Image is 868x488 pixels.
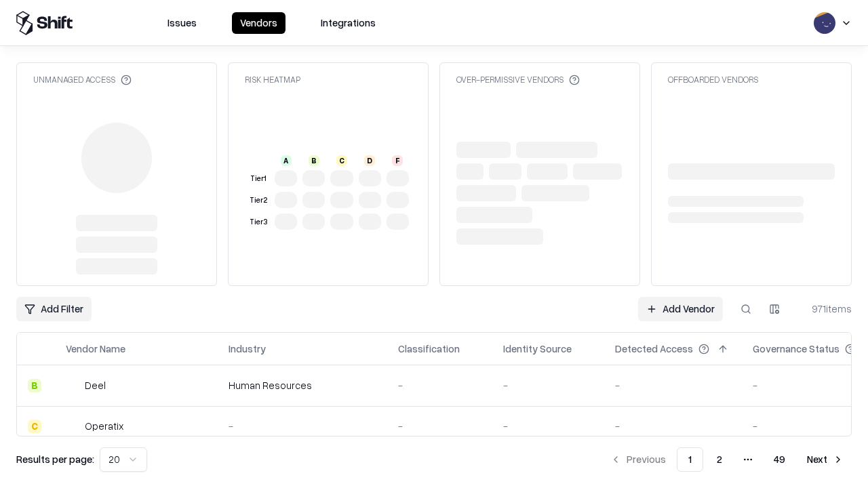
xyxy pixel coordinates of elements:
div: Vendor Name [66,342,125,356]
button: 49 [763,447,796,472]
div: Over-Permissive Vendors [456,74,580,85]
div: B [309,155,319,166]
img: Operatix [66,420,79,433]
div: Operatix [85,419,123,433]
div: - [398,378,481,392]
button: Add Filter [16,297,92,321]
div: Risk Heatmap [245,74,300,85]
div: Offboarded Vendors [668,74,758,85]
div: - [503,419,593,433]
div: - [615,419,731,433]
div: 971 items [797,302,852,316]
button: 2 [706,447,733,472]
div: Tier 2 [248,195,269,206]
div: F [392,155,403,166]
div: - [615,378,731,392]
button: Next [799,447,852,472]
p: Results per page: [16,452,94,466]
div: - [229,419,376,433]
button: Integrations [313,12,384,34]
div: B [28,379,41,392]
div: - [503,378,593,392]
div: C [336,155,347,166]
div: C [28,420,41,433]
div: Tier 3 [248,216,269,228]
div: Unmanaged Access [33,74,132,85]
div: A [281,155,292,166]
a: Add Vendor [638,297,723,321]
img: Deel [66,379,79,392]
div: Human Resources [229,378,376,392]
div: Detected Access [615,342,693,356]
div: - [398,419,481,433]
nav: pagination [602,447,852,472]
button: Vendors [232,12,285,34]
div: Tier 1 [248,173,269,184]
div: Identity Source [503,342,572,356]
div: Deel [85,378,106,392]
div: Governance Status [753,342,840,356]
div: D [364,155,375,166]
button: Issues [159,12,205,34]
button: 1 [677,447,703,472]
div: Industry [229,342,266,356]
div: Classification [398,342,460,356]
